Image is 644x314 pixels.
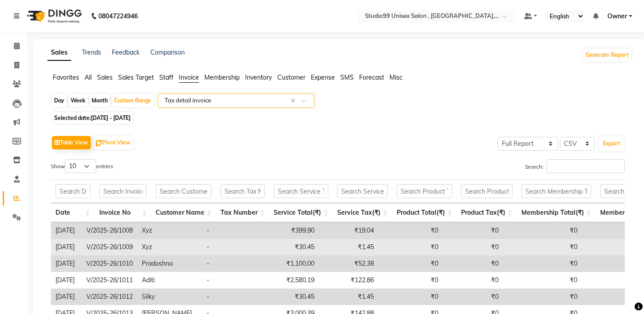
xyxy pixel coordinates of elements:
span: Invoice [179,73,199,81]
span: [DATE] - [DATE] [91,115,131,121]
a: Trends [82,48,101,56]
td: ₹2,580.19 [255,272,319,289]
a: Comparison [150,48,185,56]
td: ₹0 [378,255,443,272]
td: [DATE] [51,239,82,255]
td: ₹0 [443,255,503,272]
span: Membership [204,73,240,81]
div: Custom Range [112,94,153,107]
a: Feedback [112,48,140,56]
td: ₹0 [378,222,443,239]
span: Misc [390,73,402,81]
input: Search Date [55,184,90,198]
th: Date: activate to sort column ascending [51,203,95,222]
span: Customer [277,73,305,81]
td: V/2025-26/1008 [82,222,137,239]
td: ₹0 [443,289,503,305]
td: ₹0 [443,239,503,255]
span: Sales Target [118,73,154,81]
label: Search: [525,159,625,173]
span: Favorites [53,73,79,81]
img: logo [23,4,84,29]
td: - [202,255,255,272]
span: Clear all [291,96,298,106]
td: - [202,239,255,255]
div: Week [68,94,88,107]
span: Forecast [359,73,384,81]
td: Xyz [137,239,202,255]
td: ₹0 [378,239,443,255]
input: Search Product Tax(₹) [461,184,513,198]
td: ₹19.04 [319,222,378,239]
button: Export [599,136,624,151]
div: Day [52,94,67,107]
td: V/2025-26/1010 [82,255,137,272]
td: ₹1,100.00 [255,255,319,272]
td: ₹399.90 [255,222,319,239]
span: Expense [311,73,335,81]
span: Selected date: [52,112,133,123]
th: Tax Number: activate to sort column ascending [216,203,269,222]
button: Pivot View [93,136,133,149]
td: [DATE] [51,289,82,305]
td: - [202,289,255,305]
td: ₹0 [378,272,443,289]
img: pivot.png [96,140,102,147]
td: ₹30.45 [255,239,319,255]
input: Search Service Tax(₹) [337,184,388,198]
td: Pradoshna [137,255,202,272]
td: - [202,272,255,289]
td: ₹0 [503,289,582,305]
a: Sales [47,45,71,61]
span: Inventory [245,73,272,81]
input: Search Service Total(₹) [274,184,328,198]
span: Owner [607,12,627,21]
td: [DATE] [51,222,82,239]
button: Generate Report [583,49,631,61]
td: ₹52.38 [319,255,378,272]
td: ₹0 [503,222,582,239]
th: Service Tax(₹): activate to sort column ascending [333,203,392,222]
td: V/2025-26/1009 [82,239,137,255]
td: V/2025-26/1012 [82,289,137,305]
th: Invoice No: activate to sort column ascending [95,203,151,222]
td: V/2025-26/1011 [82,272,137,289]
td: ₹0 [443,272,503,289]
td: Xyz [137,222,202,239]
th: Service Total(₹): activate to sort column ascending [269,203,333,222]
b: 08047224946 [98,4,138,29]
td: ₹30.45 [255,289,319,305]
td: ₹0 [443,222,503,239]
th: Customer Name: activate to sort column ascending [151,203,216,222]
input: Search Invoice No [99,184,147,198]
button: Table View [52,136,91,149]
input: Search: [547,159,625,173]
input: Search Product Total(₹) [397,184,452,198]
th: Product Tax(₹): activate to sort column ascending [457,203,517,222]
input: Search Customer Name [156,184,212,198]
td: - [202,222,255,239]
td: ₹0 [503,272,582,289]
td: [DATE] [51,272,82,289]
td: ₹122.86 [319,272,378,289]
input: Search Membership Total(₹) [521,184,591,198]
td: [DATE] [51,255,82,272]
span: SMS [340,73,354,81]
td: Aditi [137,272,202,289]
td: ₹0 [503,255,582,272]
div: Month [89,94,110,107]
label: Show entries [51,159,113,173]
td: Silky [137,289,202,305]
span: All [85,73,92,81]
th: Product Total(₹): activate to sort column ascending [392,203,457,222]
span: Sales [97,73,113,81]
select: Showentries [65,159,96,173]
td: ₹0 [378,289,443,305]
th: Membership Total(₹): activate to sort column ascending [517,203,596,222]
span: Staff [159,73,174,81]
td: ₹1.45 [319,239,378,255]
td: ₹1.45 [319,289,378,305]
input: Search Tax Number [220,184,265,198]
td: ₹0 [503,239,582,255]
